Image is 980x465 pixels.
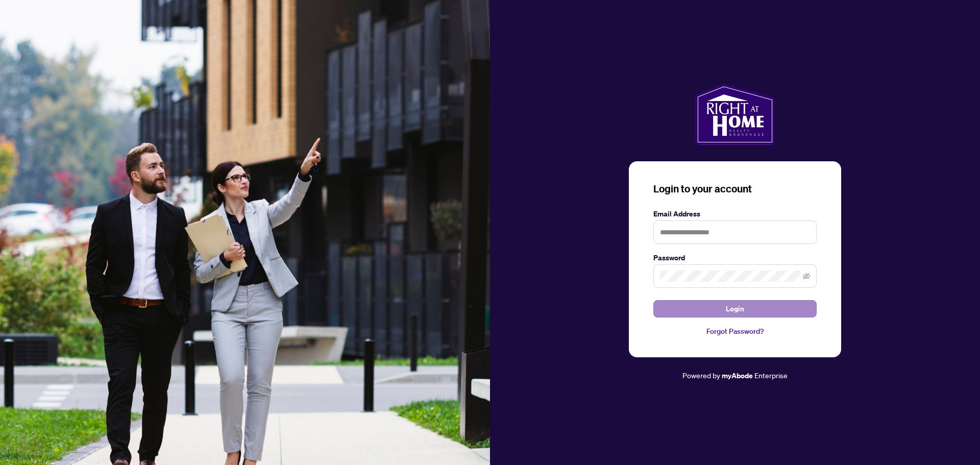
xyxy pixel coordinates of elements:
[653,252,817,263] label: Password
[653,208,817,219] label: Email Address
[803,273,810,280] span: eye-invisible
[754,371,788,380] span: Enterprise
[722,370,753,381] a: myAbode
[682,371,720,380] span: Powered by
[695,84,774,145] img: ma-logo
[726,301,744,317] span: Login
[653,300,817,317] button: Login
[653,326,817,337] a: Forgot Password?
[653,182,817,196] h3: Login to your account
